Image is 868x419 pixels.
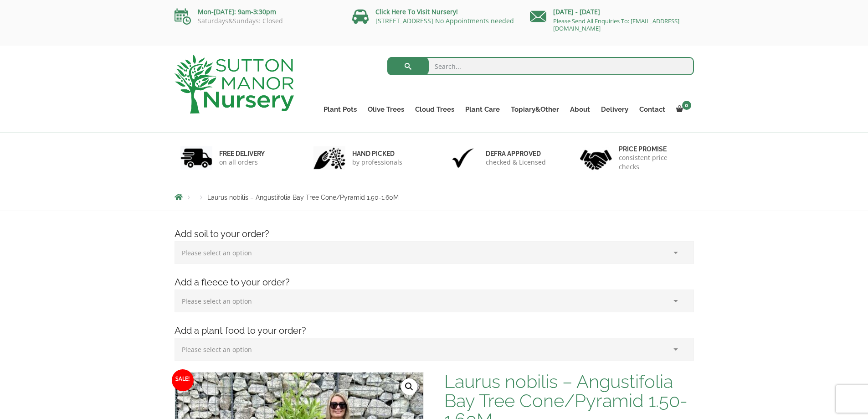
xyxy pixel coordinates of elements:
[634,103,671,116] a: Contact
[207,194,399,201] span: Laurus nobilis – Angustifolia Bay Tree Cone/Pyramid 1.50-1.60M
[447,146,479,170] img: 3.jpg
[168,275,701,290] h4: Add a fleece to your order?
[565,103,596,116] a: About
[401,378,417,395] a: View full-screen image gallery
[387,57,694,75] input: Search...
[180,146,212,170] img: 1.jpg
[619,153,688,171] p: consistent price checks
[682,101,691,110] span: 0
[505,103,565,116] a: Topiary&Other
[486,158,546,167] p: checked & Licensed
[486,150,546,158] h6: Defra approved
[168,324,701,338] h4: Add a plant food to your order?
[352,158,402,167] p: by professionals
[553,17,679,32] a: Please Send All Enquiries To: [EMAIL_ADDRESS][DOMAIN_NAME]
[219,150,265,158] h6: FREE DELIVERY
[671,103,694,116] a: 0
[175,6,339,17] p: Mon-[DATE]: 9am-3:30pm
[410,103,460,116] a: Cloud Trees
[596,103,634,116] a: Delivery
[375,16,514,25] a: [STREET_ADDRESS] No Appointments needed
[375,7,458,16] a: Click Here To Visit Nursery!
[318,103,362,116] a: Plant Pots
[168,227,701,241] h4: Add soil to your order?
[175,17,339,25] p: Saturdays&Sundays: Closed
[172,369,194,391] span: Sale!
[362,103,410,116] a: Olive Trees
[175,55,294,114] img: logo
[530,6,694,17] p: [DATE] - [DATE]
[219,158,265,167] p: on all orders
[175,193,694,201] nav: Breadcrumbs
[460,103,505,116] a: Plant Care
[352,150,402,158] h6: hand picked
[619,145,688,153] h6: Price promise
[313,146,345,170] img: 2.jpg
[580,144,612,172] img: 4.jpg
